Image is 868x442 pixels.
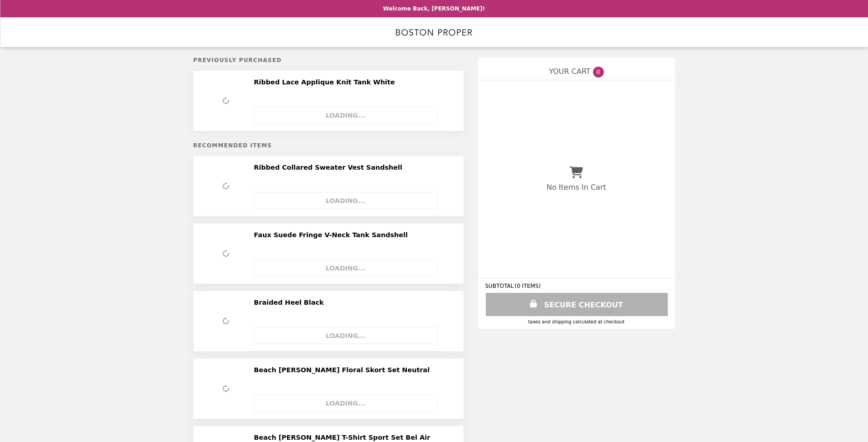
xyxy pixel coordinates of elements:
h2: Ribbed Collared Sweater Vest Sandshell [254,163,406,172]
span: SUBTOTAL [485,283,515,289]
p: No Items In Cart [546,183,606,192]
h2: Braided Heel Black [254,298,327,307]
span: YOUR CART [549,67,590,76]
h2: Faux Suede Fringe V-Neck Tank Sandshell [254,231,411,239]
img: Brand Logo [396,23,473,42]
div: Taxes and Shipping calculated at checkout [485,319,668,324]
p: Welcome Back, [PERSON_NAME]! [383,5,485,12]
h2: Beach [PERSON_NAME] Floral Skort Set Neutral [254,366,434,374]
span: ( 0 ITEMS ) [515,283,541,289]
h2: Ribbed Lace Applique Knit Tank White [254,78,399,86]
span: 0 [593,67,604,78]
h5: Recommended Items [193,142,463,149]
h5: Previously Purchased [193,57,463,63]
